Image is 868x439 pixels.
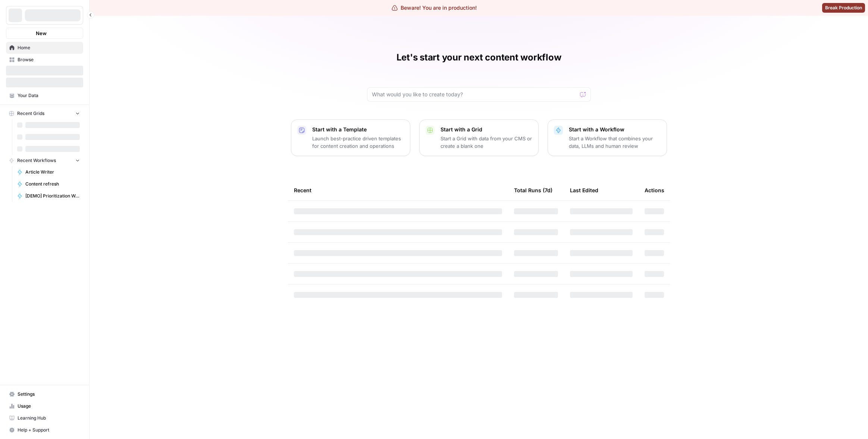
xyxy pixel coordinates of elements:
[441,126,532,133] p: Start with a Grid
[441,135,532,150] p: Start a Grid with data from your CMS or create a blank one
[36,29,47,37] span: New
[18,415,80,421] span: Learning Hub
[569,126,661,133] p: Start with a Workflow
[312,135,404,150] p: Launch best-practice driven templates for content creation and operations
[548,119,667,156] button: Start with a WorkflowStart a Workflow that combines your data, LLMs and human review
[6,54,83,66] a: Browse
[397,52,561,63] h1: Let's start your next content workflow
[18,427,80,433] span: Help + Support
[18,44,80,51] span: Home
[291,119,410,156] button: Start with a TemplateLaunch best-practice driven templates for content creation and operations
[18,403,80,410] span: Usage
[372,91,577,98] input: What would you like to create today?
[569,135,661,150] p: Start a Workflow that combines your data, LLMs and human review
[25,193,80,199] span: [DEMO] Prioritization Workflow for creation
[18,56,80,63] span: Browse
[419,119,539,156] button: Start with a GridStart a Grid with data from your CMS or create a blank one
[294,180,502,200] div: Recent
[570,180,598,200] div: Last Edited
[18,92,80,99] span: Your Data
[6,400,83,412] a: Usage
[6,108,83,119] button: Recent Grids
[6,28,83,39] button: New
[6,388,83,400] a: Settings
[25,181,80,187] span: Content refresh
[6,42,83,54] a: Home
[645,180,664,200] div: Actions
[514,180,552,200] div: Total Runs (7d)
[18,391,80,398] span: Settings
[6,412,83,424] a: Learning Hub
[6,424,83,436] button: Help + Support
[14,178,83,190] a: Content refresh
[14,166,83,178] a: Article Writer
[822,3,865,13] button: Break Production
[17,157,56,164] span: Recent Workflows
[312,126,404,133] p: Start with a Template
[25,169,80,175] span: Article Writer
[17,110,44,117] span: Recent Grids
[14,190,83,202] a: [DEMO] Prioritization Workflow for creation
[6,90,83,102] a: Your Data
[392,4,477,12] div: Beware! You are in production!
[6,155,83,166] button: Recent Workflows
[825,4,862,11] span: Break Production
